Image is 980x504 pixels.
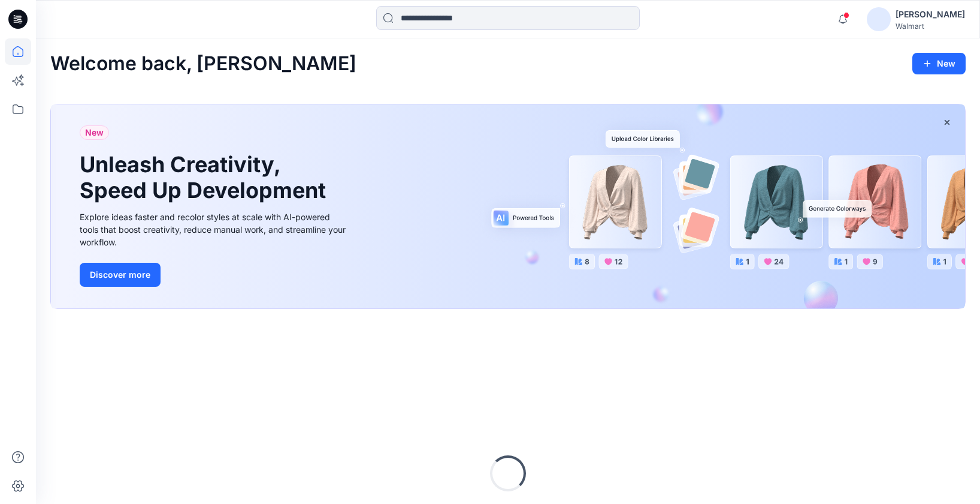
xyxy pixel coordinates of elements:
[896,22,965,31] div: Walmart
[80,263,349,287] a: Discover more
[912,53,966,74] button: New
[896,7,965,22] div: [PERSON_NAME]
[867,7,891,31] img: avatar
[80,211,349,248] div: Explore ideas faster and recolor styles at scale with AI-powered tools that boost creativity, red...
[50,53,356,75] h2: Welcome back, [PERSON_NAME]
[85,125,104,140] span: New
[80,152,331,203] h1: Unleash Creativity, Speed Up Development
[80,263,161,287] button: Discover more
